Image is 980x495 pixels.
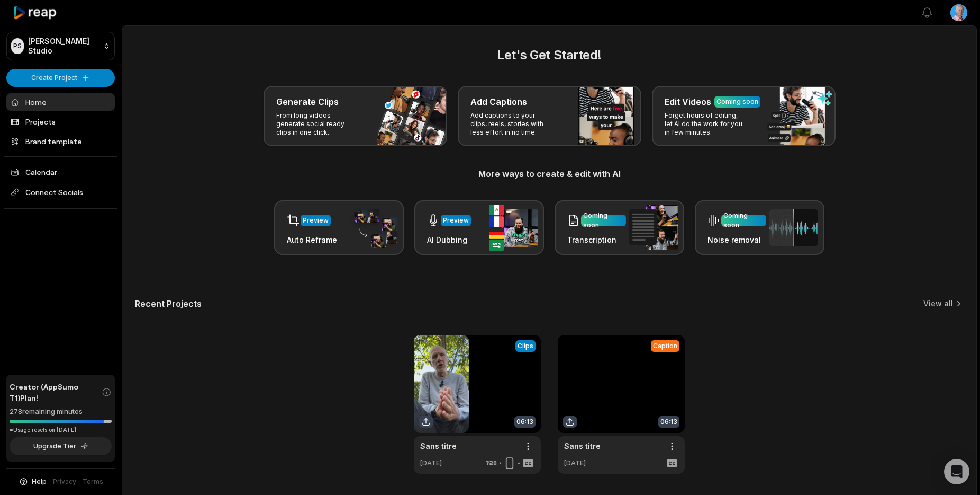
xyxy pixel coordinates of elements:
[28,37,99,56] p: [PERSON_NAME] Studio
[427,234,471,245] h3: AI Dubbing
[944,459,969,484] div: Open Intercom Messenger
[10,406,112,417] div: 278 remaining minutes
[716,97,758,107] div: Coming soon
[769,209,818,246] img: noise_removal.png
[665,95,711,108] h3: Edit Videos
[135,46,964,65] h2: Let's Get Started!
[665,111,747,137] p: Forget hours of editing, let AI do the work for you in few minutes.
[11,38,24,54] div: PS
[6,69,115,87] button: Create Project
[564,440,601,452] a: Sans titre
[10,437,112,455] button: Upgrade Tier
[10,426,112,434] div: *Usage resets on [DATE]
[420,440,457,452] a: Sans titre
[53,477,76,487] a: Privacy
[707,234,766,245] h3: Noise removal
[629,205,678,250] img: transcription.png
[10,381,102,403] span: Creator (AppSumo T1) Plan!
[567,234,626,245] h3: Transcription
[470,95,527,108] h3: Add Captions
[723,211,764,230] div: Coming soon
[135,167,964,180] h3: More ways to create & edit with AI
[19,477,47,487] button: Help
[287,234,337,245] h3: Auto Reframe
[6,132,115,150] a: Brand template
[470,111,552,137] p: Add captions to your clips, reels, stories with less effort in no time.
[6,163,115,181] a: Calendar
[349,207,397,249] img: auto_reframe.png
[135,298,202,309] h2: Recent Projects
[583,211,624,230] div: Coming soon
[32,477,47,487] span: Help
[923,298,953,309] a: View all
[6,113,115,130] a: Projects
[489,205,538,251] img: ai_dubbing.png
[303,216,329,225] div: Preview
[443,216,469,225] div: Preview
[6,93,115,111] a: Home
[83,477,103,487] a: Terms
[276,111,358,137] p: From long videos generate social ready clips in one click.
[276,95,339,108] h3: Generate Clips
[6,183,115,202] span: Connect Socials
